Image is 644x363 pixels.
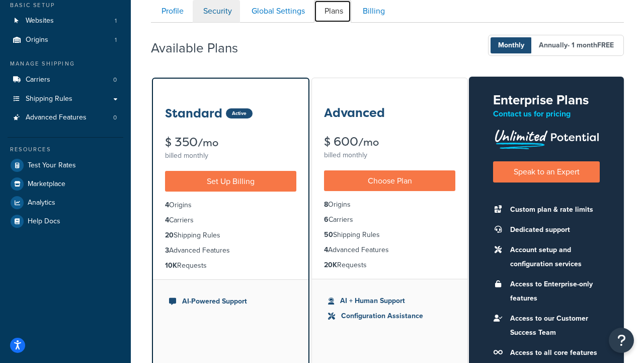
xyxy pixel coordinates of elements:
[8,12,123,30] a: Websites 1
[165,230,174,240] strong: 20
[8,156,123,174] a: Test Your Rates
[505,277,600,306] li: Access to Enterprise-only features
[324,245,328,255] strong: 4
[324,199,455,210] li: Origins
[28,161,76,170] span: Test Your Rates
[151,41,253,55] h2: Available Plans
[8,194,123,212] a: Analytics
[568,40,614,50] span: - 1 month
[8,71,123,89] li: Carriers
[28,199,55,207] span: Analytics
[165,260,177,271] strong: 10K
[505,346,600,360] li: Access to all core features
[358,135,379,149] small: /mo
[8,12,123,30] li: Websites
[328,311,451,322] li: Configuration Assistance
[113,113,117,122] span: 0
[165,149,296,163] div: billed monthly
[597,40,614,50] b: FREE
[226,108,253,118] div: Active
[493,161,600,182] a: Speak to an Expert
[609,328,634,353] button: Open Resource Center
[165,230,296,241] li: Shipping Rules
[324,260,337,270] strong: 20K
[26,95,72,103] span: Shipping Rules
[8,1,123,10] div: Basic Setup
[115,17,117,25] span: 1
[505,312,600,340] li: Access to our Customer Success Team
[324,214,329,225] strong: 6
[324,229,455,240] li: Shipping Rules
[8,71,123,89] a: Carriers 0
[165,200,169,210] strong: 4
[324,148,455,162] div: billed monthly
[324,199,328,210] strong: 8
[324,229,333,240] strong: 50
[165,245,296,256] li: Advanced Features
[491,37,532,53] span: Monthly
[8,31,123,49] li: Origins
[8,108,123,127] li: Advanced Features
[493,93,600,107] h2: Enterprise Plans
[505,243,600,271] li: Account setup and configuration services
[488,35,624,56] button: Monthly Annually- 1 monthFREE
[324,260,455,271] li: Requests
[28,180,65,189] span: Marketplace
[8,175,123,193] a: Marketplace
[493,107,600,121] p: Contact us for pricing
[8,31,123,49] a: Origins 1
[26,76,50,84] span: Carriers
[165,260,296,271] li: Requests
[324,106,385,119] h3: Advanced
[165,136,296,149] div: $ 350
[26,113,87,122] span: Advanced Features
[165,215,169,225] strong: 4
[8,108,123,127] a: Advanced Features 0
[165,215,296,226] li: Carriers
[505,203,600,217] li: Custom plan & rate limits
[8,59,123,68] div: Manage Shipping
[328,295,451,307] li: AI + Human Support
[28,217,60,226] span: Help Docs
[324,170,455,191] a: Choose Plan
[165,245,169,256] strong: 3
[8,212,123,230] a: Help Docs
[505,223,600,237] li: Dedicated support
[531,37,621,53] span: Annually
[165,107,222,120] h3: Standard
[8,145,123,154] div: Resources
[493,126,600,149] img: Unlimited Potential
[169,296,292,307] li: AI-Powered Support
[115,36,117,44] span: 1
[8,90,123,108] a: Shipping Rules
[324,245,455,256] li: Advanced Features
[26,17,54,25] span: Websites
[324,136,455,148] div: $ 600
[198,136,218,150] small: /mo
[165,200,296,211] li: Origins
[26,36,48,44] span: Origins
[165,171,296,192] a: Set Up Billing
[113,76,117,84] span: 0
[324,214,455,225] li: Carriers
